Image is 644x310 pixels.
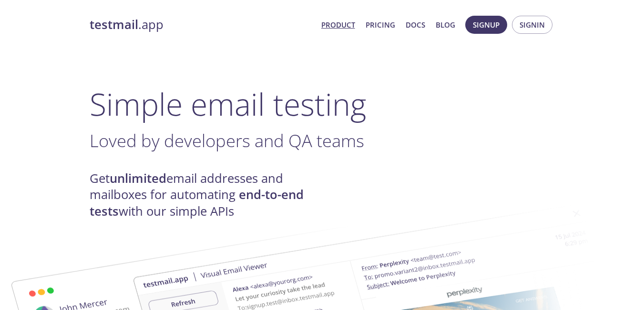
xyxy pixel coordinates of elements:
a: Product [321,19,355,31]
span: Loved by developers and QA teams [90,129,364,152]
a: Blog [436,19,455,31]
span: Signin [520,19,545,31]
strong: testmail [90,16,138,33]
strong: unlimited [110,170,166,187]
strong: end-to-end tests [90,186,304,219]
a: Docs [406,19,425,31]
h4: Get email addresses and mailboxes for automating with our simple APIs [90,170,322,220]
button: Signup [465,16,507,34]
h1: Simple email testing [90,86,555,122]
a: Pricing [366,19,395,31]
button: Signin [512,16,552,34]
span: Signup [473,19,500,31]
a: testmail.app [90,17,314,33]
